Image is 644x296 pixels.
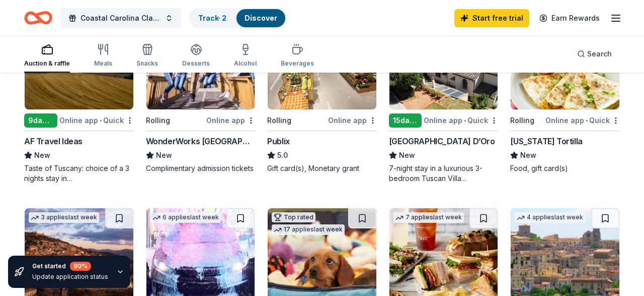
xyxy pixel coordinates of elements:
[80,12,161,24] span: Coastal Carolina Classic
[136,39,158,73] button: Snacks
[29,212,99,223] div: 3 applies last week
[24,163,134,184] div: Taste of Tuscany: choice of a 3 nights stay in [GEOGRAPHIC_DATA] or a 5 night stay in [GEOGRAPHIC...
[328,114,377,127] div: Online app
[454,9,529,27] a: Start free trial
[510,13,620,173] a: Image for California Tortilla2 applieslast weekRollingOnline app•Quick[US_STATE] TortillaNewFood,...
[156,149,172,161] span: New
[510,114,534,127] div: Rolling
[24,39,70,73] button: Auction & raffle
[267,13,377,173] a: Image for Publix2 applieslast weekRollingOnline appPublix5.0Gift card(s), Monetary grant
[464,116,466,125] span: •
[146,163,256,173] div: Complimentary admission tickets
[389,135,495,147] div: [GEOGRAPHIC_DATA] D’Oro
[545,114,620,127] div: Online app Quick
[389,113,422,128] div: 15 days left
[146,13,256,173] a: Image for WonderWorks Myrtle BeachLocalRollingOnline appWonderWorks [GEOGRAPHIC_DATA]NewComplimen...
[399,149,415,161] span: New
[234,39,257,73] button: Alcohol
[24,13,134,184] a: Image for AF Travel Ideas15 applieslast week9days leftOnline app•QuickAF Travel IdeasNewTaste of ...
[245,14,277,22] a: Discover
[533,9,606,27] a: Earn Rewards
[569,44,620,64] button: Search
[510,135,582,147] div: [US_STATE] Tortilla
[182,60,210,68] div: Desserts
[24,6,52,30] a: Home
[60,8,181,28] button: Coastal Carolina Classic
[146,135,256,147] div: WonderWorks [GEOGRAPHIC_DATA]
[146,114,170,127] div: Rolling
[70,262,91,271] div: 80 %
[34,149,50,161] span: New
[59,114,134,127] div: Online app Quick
[272,224,345,235] div: 17 applies last week
[515,212,585,223] div: 4 applies last week
[267,135,290,147] div: Publix
[586,116,588,125] span: •
[281,39,314,73] button: Beverages
[136,60,158,68] div: Snacks
[424,114,498,127] div: Online app Quick
[234,60,257,68] div: Alcohol
[150,212,221,223] div: 6 applies last week
[94,60,112,68] div: Meals
[100,116,102,125] span: •
[182,39,210,73] button: Desserts
[267,163,377,173] div: Gift card(s), Monetary grant
[393,212,464,223] div: 7 applies last week
[267,114,291,127] div: Rolling
[198,14,226,22] a: Track· 2
[281,60,314,68] div: Beverages
[32,262,108,271] div: Get started
[277,149,288,161] span: 5.0
[24,60,70,68] div: Auction & raffle
[510,163,620,173] div: Food, gift card(s)
[389,13,499,184] a: Image for Villa Sogni D’Oro11 applieslast week15days leftOnline app•Quick[GEOGRAPHIC_DATA] D’OroN...
[520,149,536,161] span: New
[587,48,612,60] span: Search
[206,114,255,127] div: Online app
[24,135,83,147] div: AF Travel Ideas
[189,8,286,28] button: Track· 2Discover
[389,163,499,184] div: 7-night stay in a luxurious 3-bedroom Tuscan Villa overlooking a vineyard and the ancient walled ...
[24,113,57,128] div: 9 days left
[272,212,315,222] div: Top rated
[32,273,108,281] div: Update application status
[94,39,112,73] button: Meals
